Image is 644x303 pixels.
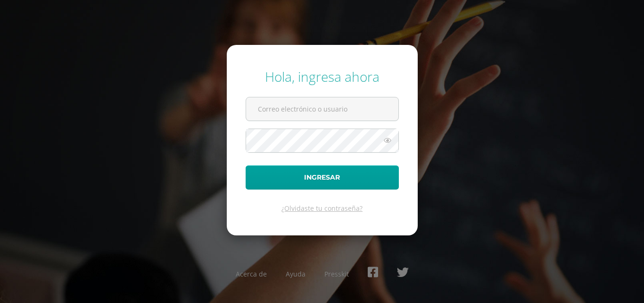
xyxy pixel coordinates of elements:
[324,269,349,278] a: Presskit
[236,269,267,278] a: Acerca de
[246,68,399,86] div: Hola, ingresa ahora
[286,269,305,278] a: Ayuda
[281,204,363,213] a: ¿Olvidaste tu contraseña?
[246,165,399,190] button: Ingresar
[246,97,398,121] input: Correo electrónico o usuario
